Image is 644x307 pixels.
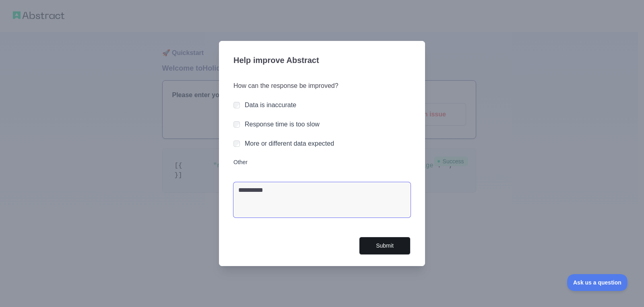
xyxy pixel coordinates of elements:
button: Submit [359,237,411,255]
iframe: Toggle Customer Support [567,274,628,291]
h3: Help improve Abstract [233,51,411,71]
label: Other [233,158,411,166]
label: Data is inaccurate [245,102,296,108]
label: Response time is too slow [245,121,320,128]
h3: How can the response be improved? [233,81,411,91]
label: More or different data expected [245,140,334,147]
